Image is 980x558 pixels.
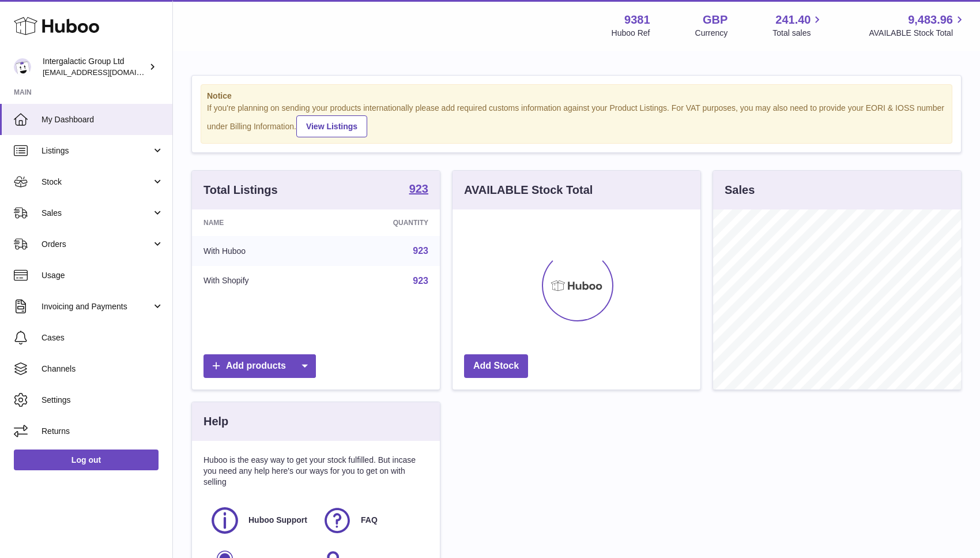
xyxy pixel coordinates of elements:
h3: Sales [725,182,755,198]
th: Name [192,209,326,236]
span: 241.40 [775,12,811,28]
span: 9,483.96 [908,12,953,28]
h3: Total Listings [203,182,278,198]
span: Settings [42,395,164,406]
div: Currency [695,28,728,39]
a: FAQ [322,505,423,536]
a: Add products [203,354,316,378]
th: Quantity [326,209,440,236]
td: With Huboo [192,236,326,266]
span: Invoicing and Payments [42,301,152,312]
div: Huboo Ref [612,28,650,39]
div: If you're planning on sending your products internationally please add required customs informati... [207,103,946,137]
a: 241.40 Total sales [772,12,824,39]
div: Intergalactic Group Ltd [43,56,146,78]
span: Stock [42,177,152,188]
a: Log out [14,450,159,470]
strong: 9381 [624,12,650,28]
a: 923 [409,183,428,197]
span: Returns [42,426,164,437]
span: Sales [42,208,152,219]
span: Channels [42,364,164,375]
a: 923 [413,276,428,286]
a: Huboo Support [209,505,310,536]
span: AVAILABLE Stock Total [869,28,966,39]
span: Orders [42,239,152,250]
span: Huboo Support [248,515,307,526]
strong: Notice [207,91,946,102]
span: My Dashboard [42,114,164,125]
h3: Help [203,414,228,429]
p: Huboo is the easy way to get your stock fulfilled. But incase you need any help here's our ways f... [203,455,428,488]
img: info@junglistnetwork.com [14,58,31,76]
span: FAQ [361,515,378,526]
span: Cases [42,332,164,343]
td: With Shopify [192,266,326,296]
span: Total sales [772,28,824,39]
strong: 923 [409,183,428,194]
a: 9,483.96 AVAILABLE Stock Total [869,12,966,39]
strong: GBP [703,12,728,28]
a: View Listings [296,115,367,137]
span: Listings [42,145,152,156]
span: Usage [42,270,164,281]
span: [EMAIL_ADDRESS][DOMAIN_NAME] [43,68,169,77]
a: Add Stock [464,354,528,378]
h3: AVAILABLE Stock Total [464,182,593,198]
a: 923 [413,246,428,256]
